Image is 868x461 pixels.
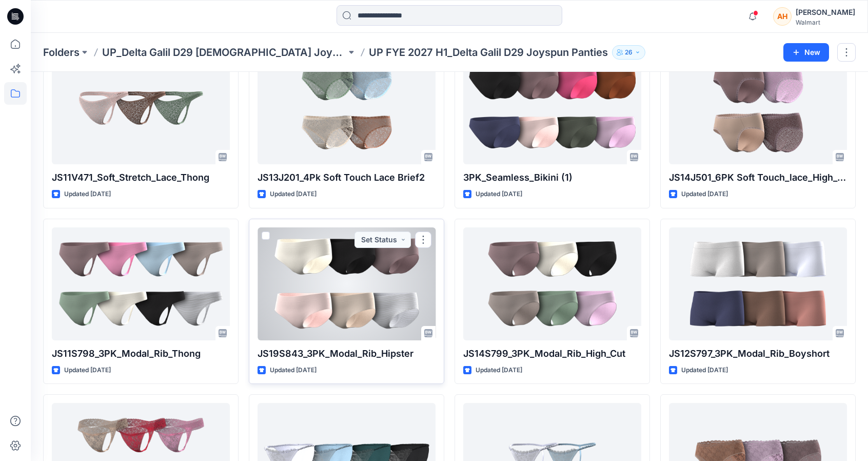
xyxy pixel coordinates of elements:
[681,189,728,200] p: Updated [DATE]
[783,43,829,62] button: New
[625,47,633,58] p: 26
[369,45,608,60] p: UP FYE 2027 H1_Delta Galil D29 Joyspun Panties
[669,227,847,340] a: JS12S797_3PK_Modal_Rib_Boyshort
[476,189,522,200] p: Updated [DATE]
[463,227,641,340] a: JS14S799_3PK_Modal_Rib_High_Cut
[102,45,346,60] a: UP_Delta Galil D29 [DEMOGRAPHIC_DATA] Joyspun Intimates
[52,170,230,185] p: JS11V471_Soft_Stretch_Lace_Thong
[773,7,792,26] div: AH
[669,170,847,185] p: JS14J501_6PK Soft Touch_lace_High_Waist_Cheeky
[258,347,436,361] p: JS19S843_3PK_Modal_Rib_Hipster
[52,347,230,361] p: JS11S798_3PK_Modal_Rib_Thong
[463,347,641,361] p: JS14S799_3PK_Modal_Rib_High_Cut
[43,45,80,60] a: Folders
[52,227,230,340] a: JS11S798_3PK_Modal_Rib_Thong
[476,365,522,376] p: Updated [DATE]
[796,6,855,18] div: [PERSON_NAME]
[258,170,436,185] p: JS13J201_4Pk Soft Touch Lace Brief2
[258,227,436,340] a: JS19S843_3PK_Modal_Rib_Hipster
[669,347,847,361] p: JS12S797_3PK_Modal_Rib_Boyshort
[258,51,436,164] a: JS13J201_4Pk Soft Touch Lace Brief2
[796,18,855,26] div: Walmart
[463,51,641,164] a: 3PK_Seamless_Bikini (1)
[270,365,317,376] p: Updated [DATE]
[681,365,728,376] p: Updated [DATE]
[463,170,641,185] p: 3PK_Seamless_Bikini (1)
[612,45,645,60] button: 26
[270,189,317,200] p: Updated [DATE]
[52,51,230,164] a: JS11V471_Soft_Stretch_Lace_Thong
[64,365,111,376] p: Updated [DATE]
[64,189,111,200] p: Updated [DATE]
[669,51,847,164] a: JS14J501_6PK Soft Touch_lace_High_Waist_Cheeky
